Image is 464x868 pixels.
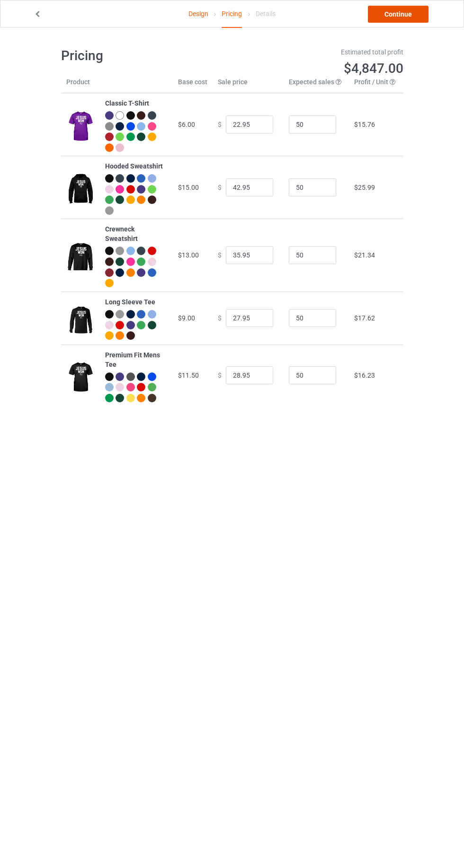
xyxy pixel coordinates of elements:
[178,372,199,379] span: $11.50
[173,77,213,93] th: Base cost
[105,122,114,131] img: heather_texture.png
[178,314,195,322] span: $9.00
[222,0,242,28] div: Pricing
[61,77,100,93] th: Product
[354,372,375,379] span: $16.23
[354,184,375,191] span: $25.99
[188,0,208,27] a: Design
[218,184,222,191] span: $
[105,162,163,170] b: Hooded Sweatshirt
[105,298,155,306] b: Long Sleeve Tee
[61,47,226,64] h1: Pricing
[354,121,375,128] span: $15.76
[284,77,349,93] th: Expected sales
[256,0,276,27] div: Details
[218,251,222,259] span: $
[178,251,199,259] span: $13.00
[218,372,222,379] span: $
[105,225,138,242] b: Crewneck Sweatshirt
[354,314,375,322] span: $17.62
[105,99,149,107] b: Classic T-Shirt
[178,121,195,128] span: $6.00
[344,61,403,76] span: $4,847.00
[105,351,160,368] b: Premium Fit Mens Tee
[239,47,403,57] div: Estimated total profit
[349,77,403,93] th: Profit / Unit
[213,77,284,93] th: Sale price
[354,251,375,259] span: $21.34
[368,6,428,23] a: Continue
[218,121,222,128] span: $
[218,314,222,322] span: $
[178,184,199,191] span: $15.00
